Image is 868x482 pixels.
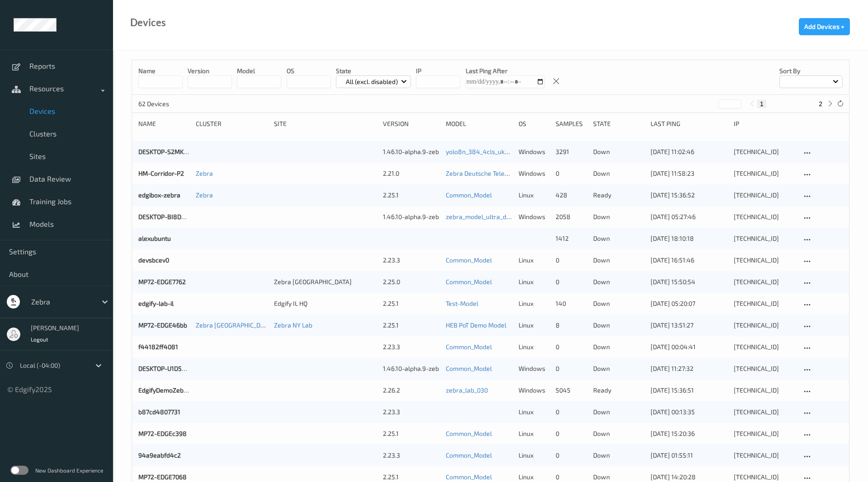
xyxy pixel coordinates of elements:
p: ready [593,191,644,200]
div: 428 [556,191,586,200]
a: Common_Model [446,430,492,437]
div: [DATE] 16:51:46 [651,256,727,265]
div: [TECHNICAL_ID] [734,256,795,265]
div: 3291 [556,147,586,156]
div: [TECHNICAL_ID] [734,277,795,286]
p: down [593,234,644,243]
a: HEB PoT Demo Model [446,321,506,329]
p: linux [519,342,549,351]
div: 2.25.1 [383,299,439,308]
a: Zebra Deutsche Telekom Demo [DATE] (v2) [DATE] 15:18 Auto Save [446,169,635,177]
a: 94a9eabfd4c2 [138,451,181,459]
div: 0 [556,277,586,286]
div: [TECHNICAL_ID] [734,364,795,373]
div: [DATE] 05:27:46 [651,212,727,221]
p: down [593,473,644,482]
p: Name [138,66,183,75]
div: [DATE] 15:36:51 [651,386,727,395]
div: [TECHNICAL_ID] [734,342,795,351]
p: linux [519,191,549,200]
p: down [593,299,644,308]
div: Last Ping [651,119,727,128]
div: [TECHNICAL_ID] [734,386,795,395]
div: 0 [556,169,586,178]
div: 8 [556,321,586,330]
div: [DATE] 11:02:46 [651,147,727,156]
div: 0 [556,407,586,416]
p: linux [519,473,549,482]
a: yolo8n_384_4cls_uk_lab_v2 [446,148,526,155]
div: 0 [556,473,586,482]
p: linux [519,277,549,286]
div: 1412 [556,234,586,243]
p: down [593,407,644,416]
p: down [593,429,644,438]
a: DESKTOP-BI8D2E0 [138,213,192,220]
p: down [593,451,644,460]
p: windows [519,364,549,373]
a: Test-Model [446,299,478,307]
p: Last Ping After [466,66,545,75]
div: [TECHNICAL_ID] [734,407,795,416]
a: Zebra [GEOGRAPHIC_DATA] [196,321,274,329]
div: [TECHNICAL_ID] [734,234,795,243]
div: 0 [556,342,586,351]
div: 1.46.10-alpha.9-zebra_cape_town [383,364,439,373]
div: [DATE] 13:51:27 [651,321,727,330]
p: down [593,342,644,351]
a: devsbcev0 [138,256,169,264]
a: Common_Model [446,473,492,481]
p: windows [519,386,549,395]
div: [DATE] 05:20:07 [651,299,727,308]
div: 2.23.3 [383,451,439,460]
p: linux [519,407,549,416]
div: [DATE] 15:20:36 [651,429,727,438]
p: windows [519,169,549,178]
div: 2.25.1 [383,191,439,200]
p: 62 Devices [138,99,206,108]
a: HM-Corridor-P2 [138,169,184,177]
a: Zebra [196,169,213,177]
div: [DATE] 18:10:18 [651,234,727,243]
p: version [188,66,232,75]
div: Zebra [GEOGRAPHIC_DATA] [274,277,377,286]
p: down [593,277,644,286]
p: model [237,66,281,75]
a: EdgifyDemoZebraZEC [138,386,201,394]
p: linux [519,256,549,265]
a: DESKTOP-U1D5Q6T [138,365,193,372]
div: 0 [556,364,586,373]
div: [DATE] 11:58:23 [651,169,727,178]
p: down [593,256,644,265]
div: [DATE] 15:50:54 [651,277,727,286]
div: [TECHNICAL_ID] [734,473,795,482]
p: down [593,147,644,156]
div: 140 [556,299,586,308]
div: Site [274,119,377,128]
p: down [593,321,644,330]
div: [TECHNICAL_ID] [734,191,795,200]
a: MP72-EDGEc398 [138,430,187,437]
a: Common_Model [446,278,492,285]
p: OS [287,66,331,75]
div: 2.25.0 [383,277,439,286]
a: MP72-EDGE7762 [138,278,186,285]
a: edgify-lab-il [138,299,174,307]
div: [TECHNICAL_ID] [734,321,795,330]
a: Zebra [196,191,213,199]
p: down [593,169,644,178]
a: Common_Model [446,365,492,372]
div: 0 [556,256,586,265]
div: 2.23.3 [383,342,439,351]
div: [TECHNICAL_ID] [734,299,795,308]
a: f44182ff4081 [138,343,178,351]
p: IP [416,66,460,75]
a: Common_Model [446,451,492,459]
a: DESKTOP-S2MKSFO [138,148,195,155]
div: [DATE] 14:20:28 [651,473,727,482]
a: zebra_lab_030 [446,386,488,394]
div: 1.46.10-alpha.9-zebra_cape_town [383,212,439,221]
a: Common_Model [446,343,492,351]
p: linux [519,299,549,308]
p: linux [519,429,549,438]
